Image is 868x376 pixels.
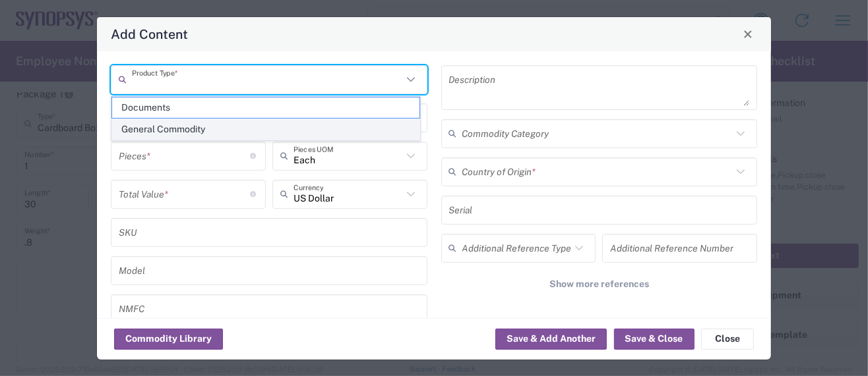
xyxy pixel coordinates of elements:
[701,329,754,350] button: Close
[112,97,419,118] span: Documents
[739,25,757,43] button: Close
[112,119,419,140] span: General Commodity
[495,329,607,350] button: Save & Add Another
[114,329,223,350] button: Commodity Library
[111,24,188,43] h4: Add Content
[549,278,649,290] span: Show more references
[614,329,695,350] button: Save & Close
